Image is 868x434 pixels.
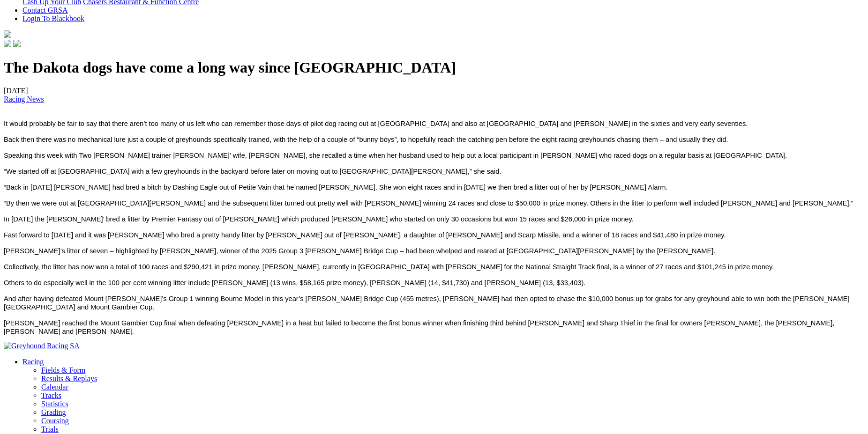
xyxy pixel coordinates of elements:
[41,391,61,399] a: Tracks
[22,15,84,22] a: Login To Blackbook
[22,358,44,366] a: Racing
[41,375,97,383] a: Results & Replays
[41,408,66,416] a: Grading
[4,231,726,239] span: Fast forward to [DATE] and it was [PERSON_NAME] who bred a pretty handy litter by [PERSON_NAME] o...
[4,59,864,76] h1: The Dakota dogs have come a long way since [GEOGRAPHIC_DATA]
[41,400,68,408] a: Statistics
[4,199,853,207] span: “By then we were out at [GEOGRAPHIC_DATA][PERSON_NAME] and the subsequent litter turned out prett...
[4,168,501,175] span: “We started off at [GEOGRAPHIC_DATA] with a few greyhounds in the backyard before later on moving...
[4,95,44,103] a: Racing News
[4,30,11,38] img: logo-grsa-white.png
[4,120,748,127] span: It would probably be fair to say that there aren’t too many of us left who can remember those day...
[4,184,668,191] span: “Back in [DATE] [PERSON_NAME] had bred a bitch by Dashing Eagle out of Petite Vain that he named ...
[41,383,68,391] a: Calendar
[4,40,11,47] img: facebook.svg
[4,247,715,255] span: [PERSON_NAME]’s litter of seven – highlighted by [PERSON_NAME], winner of the 2025 Group 3 [PERSO...
[4,279,586,287] span: Others to do especially well in the 100 per cent winning litter include [PERSON_NAME] (13 wins, $...
[4,152,787,159] span: Speaking this week with Two [PERSON_NAME] trainer [PERSON_NAME]’ wife, [PERSON_NAME], she recalle...
[4,215,634,223] span: In [DATE] the [PERSON_NAME]’ bred a litter by Premier Fantasy out of [PERSON_NAME] which produced...
[22,6,67,14] a: Contact GRSA
[4,136,728,143] span: Back then there was no mechanical lure just a couple of greyhounds specifically trained, with the...
[4,342,80,350] img: Greyhound Racing SA
[41,417,69,425] a: Coursing
[4,319,834,335] span: [PERSON_NAME] reached the Mount Gambier Cup final when defeating [PERSON_NAME] in a heat but fail...
[4,295,850,311] span: And after having defeated Mount [PERSON_NAME]’s Group 1 winning Bourne Model in this year’s [PERS...
[41,366,85,374] a: Fields & Form
[13,40,21,47] img: twitter.svg
[4,263,774,271] span: Collectively, the litter has now won a total of 100 races and $290,421 in prize money. [PERSON_NA...
[4,87,44,103] span: [DATE]
[41,425,59,433] a: Trials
